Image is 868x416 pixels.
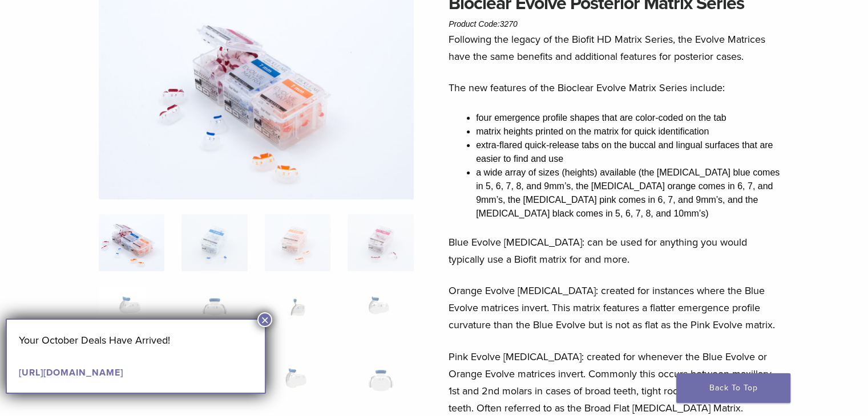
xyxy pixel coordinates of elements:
[449,282,784,333] p: Orange Evolve [MEDICAL_DATA]: created for instances where the Blue Evolve matrices invert. This m...
[476,125,784,138] li: matrix heights printed on the matrix for quick identification
[265,286,330,343] img: Bioclear Evolve Posterior Matrix Series - Image 7
[676,373,790,403] a: Back To Top
[348,358,413,415] img: Bioclear Evolve Posterior Matrix Series - Image 12
[476,166,784,221] li: a wide array of sizes (heights) available (the [MEDICAL_DATA] blue comes in 5, 6, 7, 8, and 9mm’s...
[449,31,784,65] p: Following the legacy of the Biofit HD Matrix Series, the Evolve Matrices have the same benefits a...
[449,79,784,96] p: The new features of the Bioclear Evolve Matrix Series include:
[348,214,413,271] img: Bioclear Evolve Posterior Matrix Series - Image 4
[19,332,253,349] p: Your October Deals Have Arrived!
[348,286,413,343] img: Bioclear Evolve Posterior Matrix Series - Image 8
[265,214,330,271] img: Bioclear Evolve Posterior Matrix Series - Image 3
[476,111,784,125] li: four emergence profile shapes that are color-coded on the tab
[257,312,272,327] button: Close
[19,367,123,378] a: [URL][DOMAIN_NAME]
[181,286,247,343] img: Bioclear Evolve Posterior Matrix Series - Image 6
[181,214,247,271] img: Bioclear Evolve Posterior Matrix Series - Image 2
[476,138,784,166] li: extra-flared quick-release tabs on the buccal and lingual surfaces that are easier to find and use
[449,19,518,28] span: Product Code:
[500,19,518,28] span: 3270
[265,358,330,415] img: Bioclear Evolve Posterior Matrix Series - Image 11
[449,234,784,268] p: Blue Evolve [MEDICAL_DATA]: can be used for anything you would typically use a Biofit matrix for ...
[99,214,164,271] img: Evolve-refills-2-324x324.jpg
[99,286,164,343] img: Bioclear Evolve Posterior Matrix Series - Image 5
